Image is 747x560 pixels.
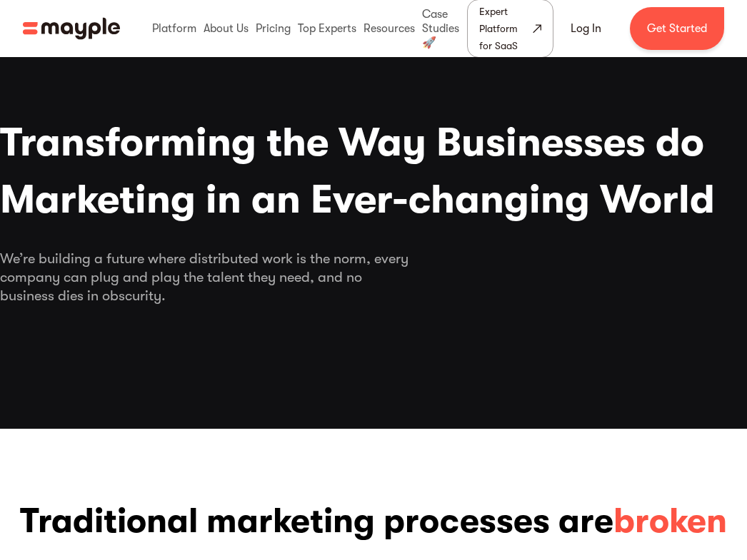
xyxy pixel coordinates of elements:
[613,499,727,544] span: broken
[149,6,200,51] div: Platform
[23,15,120,42] a: home
[252,6,294,51] div: Pricing
[553,11,618,46] a: Log In
[360,6,418,51] div: Resources
[200,6,252,51] div: About Us
[630,7,724,50] a: Get Started
[23,15,120,42] img: Mayple logo
[294,6,360,51] div: Top Experts
[479,3,530,54] div: Expert Platform for SaaS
